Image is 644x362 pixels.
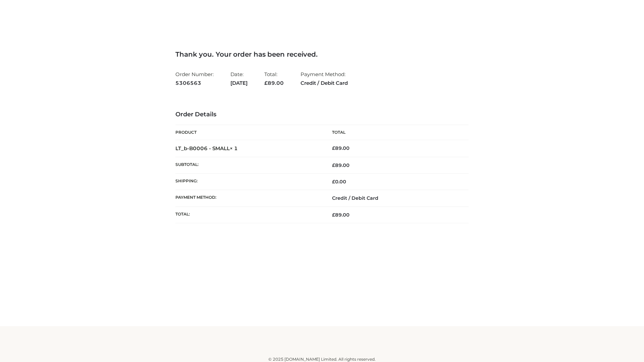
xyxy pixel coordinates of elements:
span: £ [264,80,268,86]
li: Date: [230,68,248,89]
th: Payment method: [175,190,322,206]
span: 89.00 [332,162,350,168]
span: 89.00 [332,212,350,218]
strong: Credit / Debit Card [301,79,348,87]
span: £ [332,145,335,151]
bdi: 89.00 [332,145,350,151]
span: £ [332,212,335,218]
th: Total [322,125,469,140]
li: Order Number: [175,68,214,89]
strong: × 1 [230,145,238,152]
strong: 5306563 [175,79,214,87]
h3: Order Details [175,111,469,118]
th: Product [175,125,322,140]
th: Total: [175,206,322,223]
span: £ [332,179,335,185]
h3: Thank you. Your order has been received. [175,50,469,58]
th: Shipping: [175,174,322,190]
strong: [DATE] [230,79,248,87]
li: Total: [264,68,284,89]
td: Credit / Debit Card [322,190,469,206]
strong: LT_b-B0006 - SMALL [175,145,238,152]
span: 89.00 [264,80,284,86]
span: £ [332,162,335,168]
bdi: 0.00 [332,179,346,185]
th: Subtotal: [175,157,322,173]
li: Payment Method: [301,68,348,89]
